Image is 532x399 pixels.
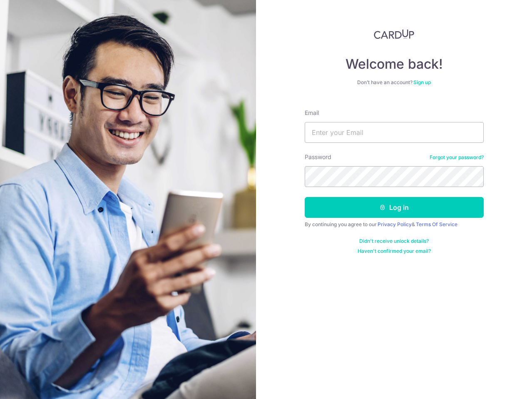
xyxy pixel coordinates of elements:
[305,56,484,72] h4: Welcome back!
[374,29,415,39] img: CardUp Logo
[305,221,484,228] div: By continuing you agree to our &
[359,238,429,244] a: Didn't receive unlock details?
[305,197,484,218] button: Log in
[430,154,484,161] a: Forgot your password?
[305,153,331,161] label: Password
[305,109,319,117] label: Email
[358,248,431,254] a: Haven't confirmed your email?
[305,122,484,143] input: Enter your Email
[416,221,457,227] a: Terms Of Service
[305,79,484,86] div: Don’t have an account?
[413,79,431,85] a: Sign up
[378,221,412,227] a: Privacy Policy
